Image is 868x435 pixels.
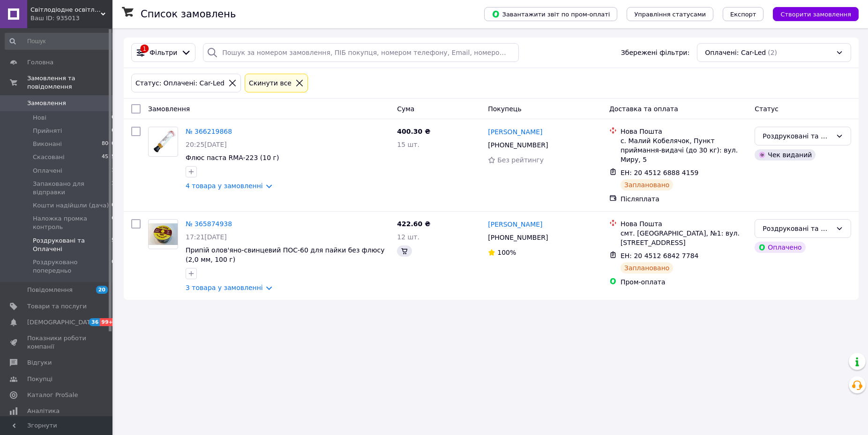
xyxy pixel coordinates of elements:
[186,128,232,135] a: № 366219868
[755,242,805,253] div: Оплачено
[89,318,100,326] span: 36
[149,223,178,245] img: Фото товару
[5,33,116,50] input: Пошук
[27,286,73,294] span: Повідомлення
[621,229,747,247] div: смт. [GEOGRAPHIC_DATA], №1: вул. [STREET_ADDRESS]
[247,78,293,88] div: Cкинути все
[397,233,419,241] span: 12 шт.
[96,286,108,294] span: 20
[621,262,673,274] div: Заплановано
[148,127,178,157] a: Фото товару
[150,127,176,156] img: Фото товару
[30,6,101,14] span: Світлодіодне освітлення та радіокомпоненти
[397,128,430,135] span: 400.30 ₴
[33,153,65,161] span: Скасовані
[102,140,115,148] span: 8000
[141,8,236,20] h1: Список замовлень
[112,201,115,210] span: 0
[397,105,414,113] span: Cума
[186,246,385,263] a: Припій олов'яно-свинцевий ПОС-60 для пайки без флюсу (2,0 мм, 100 г)
[27,74,112,91] span: Замовлення та повідомлення
[148,105,190,113] span: Замовлення
[621,252,699,259] span: ЕН: 20 4512 6842 7784
[763,10,859,17] a: Створити замовлення
[186,141,227,148] span: 20:25[DATE]
[112,167,115,175] span: 1
[634,11,706,18] span: Управління статусами
[723,7,764,21] button: Експорт
[33,114,46,122] span: Нові
[488,234,548,241] span: [PHONE_NUMBER]
[621,179,673,191] div: Заплановано
[397,141,419,148] span: 15 шт.
[112,114,115,122] span: 0
[755,149,816,160] div: Чек виданий
[621,48,689,57] span: Збережені фільтри:
[705,48,766,57] span: Оплачені: Car-Led
[492,10,610,18] span: Завантажити звіт по пром-оплаті
[27,302,87,311] span: Товари та послуги
[33,180,112,197] span: Запаковано для відправки
[621,277,747,287] div: Пром-оплата
[33,167,62,175] span: Оплачені
[730,11,756,18] span: Експорт
[621,169,699,176] span: ЕН: 20 4512 6888 4159
[27,375,52,383] span: Покупці
[148,219,178,249] a: Фото товару
[488,127,542,137] a: [PERSON_NAME]
[108,214,115,231] span: 16
[27,318,97,327] span: [DEMOGRAPHIC_DATA]
[627,7,713,21] button: Управління статусами
[112,180,115,197] span: 1
[763,131,832,141] div: Роздруковані та Оплачені
[27,407,60,415] span: Аналітика
[609,105,678,113] span: Доставка та оплата
[621,127,747,136] div: Нова Пошта
[112,237,115,253] span: 5
[186,233,227,241] span: 17:21[DATE]
[27,359,52,367] span: Відгуки
[112,258,115,275] span: 0
[763,223,832,234] div: Роздруковані та Оплачені
[102,153,115,161] span: 4525
[27,391,78,399] span: Каталог ProSale
[397,220,430,228] span: 422.60 ₴
[484,7,617,21] button: Завантажити звіт по пром-оплаті
[33,201,109,210] span: Кошти надійшли (дача)
[30,14,112,23] div: Ваш ID: 935013
[33,258,112,275] span: Роздруковано попередньо
[33,237,112,253] span: Роздруковані та Оплачені
[488,220,542,229] a: [PERSON_NAME]
[203,43,519,62] input: Пошук за номером замовлення, ПІБ покупця, номером телефону, Email, номером накладної
[186,154,279,161] a: Флюс паста RMA-223 (10 г)
[186,220,232,228] a: № 365874938
[27,334,87,351] span: Показники роботи компанії
[773,7,859,21] button: Створити замовлення
[488,141,548,149] span: [PHONE_NUMBER]
[186,182,263,190] a: 4 товара у замовленні
[497,156,544,164] span: Без рейтингу
[33,140,62,148] span: Виконані
[112,127,115,135] span: 0
[134,78,226,88] div: Статус: Оплачені: Car-Led
[150,48,177,57] span: Фільтри
[27,58,53,67] span: Головна
[621,219,747,229] div: Нова Пошта
[755,105,778,113] span: Статус
[780,11,851,18] span: Створити замовлення
[27,99,66,107] span: Замовлення
[186,284,263,291] a: 3 товара у замовленні
[621,136,747,164] div: с. Малий Кобелячок, Пункт приймання-видачі (до 30 кг): вул. Миру, 5
[100,318,115,326] span: 99+
[33,214,108,231] span: Наложка промка контроль
[488,105,521,113] span: Покупець
[768,49,777,56] span: (2)
[497,249,516,256] span: 100%
[33,127,62,135] span: Прийняті
[621,194,747,204] div: Післяплата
